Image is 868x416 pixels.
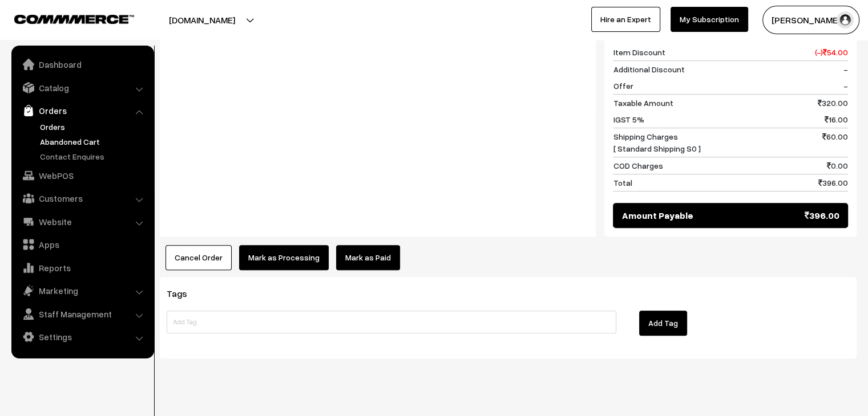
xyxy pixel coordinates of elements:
[14,188,150,209] a: Customers
[14,234,150,255] a: Apps
[129,6,275,34] button: [DOMAIN_NAME]
[14,304,150,324] a: Staff Management
[613,97,673,109] span: Taxable Amount
[843,63,848,75] span: -
[613,63,684,75] span: Additional Discount
[822,130,848,154] span: 60.00
[336,245,400,270] a: Mark as Paid
[14,100,150,121] a: Orders
[815,46,848,58] span: (-) 54.00
[32,18,56,27] div: v 4.0.25
[14,15,134,23] img: COMMMERCE
[818,97,848,109] span: 320.00
[30,30,126,39] div: Domain: [DOMAIN_NAME]
[14,211,150,232] a: Website
[114,66,123,75] img: tab_keywords_by_traffic_grey.svg
[827,160,848,172] span: 0.00
[613,130,700,154] span: Shipping Charges [ Standard Shipping S0 ]
[639,311,687,336] button: Add Tag
[843,80,848,92] span: -
[613,46,665,58] span: Item Discount
[18,30,27,39] img: website_grey.svg
[37,136,150,148] a: Abandoned Cart
[239,245,329,270] button: Mark as Processing
[14,78,150,98] a: Catalog
[613,113,644,125] span: IGST 5%
[43,67,102,75] div: Domain Overview
[805,209,839,222] span: 396.00
[14,11,114,25] a: COMMMERCE
[671,7,748,32] a: My Subscription
[591,7,660,32] a: Hire an Expert
[837,11,854,28] img: user
[165,245,232,270] button: Cancel Order
[613,160,663,172] span: COD Charges
[167,311,616,333] input: Add Tag
[14,54,150,75] a: Dashboard
[37,150,150,162] a: Contact Enquires
[14,327,150,347] a: Settings
[14,258,150,278] a: Reports
[126,67,192,75] div: Keywords by Traffic
[18,18,27,27] img: logo_orange.svg
[167,288,201,299] span: Tags
[613,80,633,92] span: Offer
[818,177,848,189] span: 396.00
[14,280,150,301] a: Marketing
[762,6,859,34] button: [PERSON_NAME]…
[14,165,150,186] a: WebPOS
[621,209,693,222] span: Amount Payable
[825,113,848,125] span: 16.00
[31,66,40,75] img: tab_domain_overview_orange.svg
[613,177,632,189] span: Total
[37,121,150,133] a: Orders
